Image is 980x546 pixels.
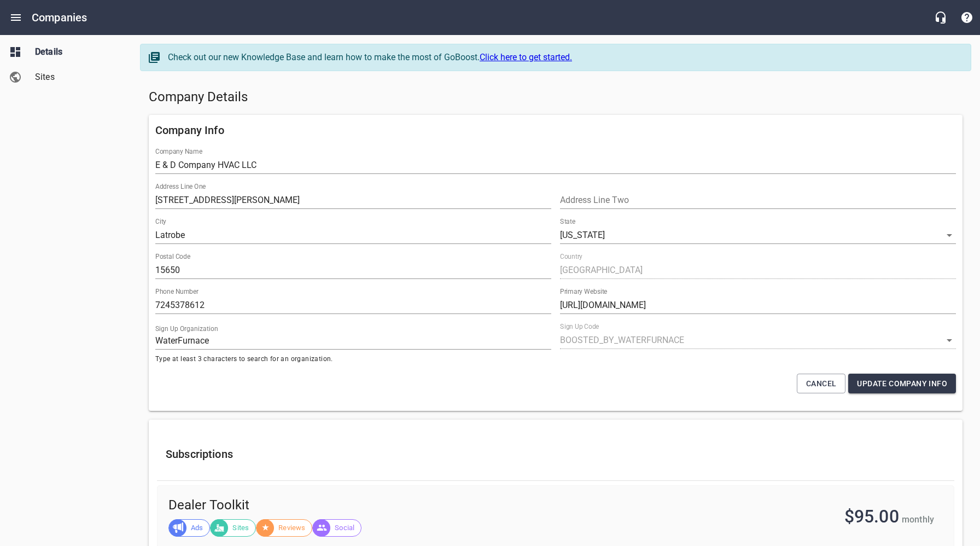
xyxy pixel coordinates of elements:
[848,374,956,394] button: Update Company Info
[210,519,256,537] div: Sites
[35,45,118,59] span: Details
[155,121,956,139] h6: Company Info
[927,4,954,31] button: Live Chat
[480,52,572,62] a: Click here to get started.
[155,332,551,350] input: Start typing to search organizations
[155,183,206,190] label: Address Line One
[166,445,946,463] h6: Subscriptions
[184,522,209,533] span: Ads
[256,519,312,537] div: Reviews
[844,506,899,527] span: $95.00
[560,253,582,260] label: Country
[168,51,960,64] div: Check out our new Knowledge Base and learn how to make the most of GoBoost.
[155,288,199,295] label: Phone Number
[560,323,599,330] label: Sign Up Code
[902,514,934,525] span: monthly
[797,374,845,394] button: Cancel
[155,354,551,365] span: Type at least 3 characters to search for an organization.
[806,377,836,391] span: Cancel
[272,522,312,533] span: Reviews
[560,218,575,225] label: State
[155,148,202,155] label: Company Name
[3,4,29,31] button: Open drawer
[226,522,255,533] span: Sites
[155,218,166,225] label: City
[155,253,190,260] label: Postal Code
[857,377,947,391] span: Update Company Info
[560,288,607,295] label: Primary Website
[35,71,118,84] span: Sites
[168,497,594,514] span: Dealer Toolkit
[32,9,87,26] h6: Companies
[328,522,361,533] span: Social
[149,89,962,106] h5: Company Details
[168,519,210,537] div: Ads
[954,4,980,31] button: Support Portal
[312,519,361,537] div: Social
